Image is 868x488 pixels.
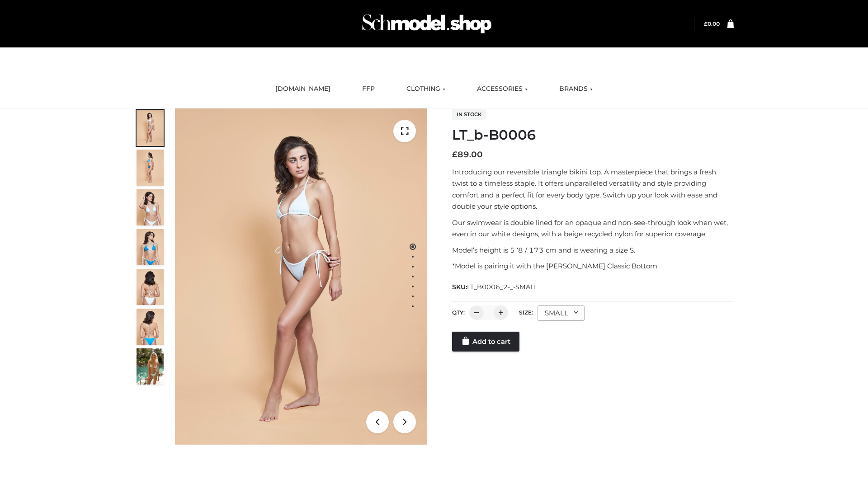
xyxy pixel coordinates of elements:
span: £ [452,150,458,160]
a: Add to cart [452,332,519,352]
a: BRANDS [552,79,599,99]
span: In stock [452,109,486,120]
span: £ [704,20,708,27]
span: LT_B0006_2-_-SMALL [467,283,538,291]
img: ArielClassicBikiniTop_CloudNine_AzureSky_OW114ECO_8-scaled.jpg [137,309,164,345]
bdi: 89.00 [452,150,483,160]
img: Schmodel Admin 964 [359,6,495,42]
label: QTY: [452,309,465,316]
a: £0.00 [704,20,720,27]
label: Size: [519,309,533,316]
bdi: 0.00 [704,20,720,27]
a: CLOTHING [400,79,452,99]
img: ArielClassicBikiniTop_CloudNine_AzureSky_OW114ECO_4-scaled.jpg [137,229,164,265]
img: Arieltop_CloudNine_AzureSky2.jpg [137,348,164,385]
p: *Model is pairing it with the [PERSON_NAME] Classic Bottom [452,260,734,272]
a: ACCESSORIES [470,79,534,99]
p: Our swimwear is double lined for an opaque and non-see-through look when wet, even in our white d... [452,217,734,240]
div: SMALL [538,305,585,321]
img: ArielClassicBikiniTop_CloudNine_AzureSky_OW114ECO_3-scaled.jpg [137,189,164,225]
img: ArielClassicBikiniTop_CloudNine_AzureSky_OW114ECO_7-scaled.jpg [137,269,164,305]
img: ArielClassicBikiniTop_CloudNine_AzureSky_OW114ECO_1-scaled.jpg [137,110,164,146]
p: Introducing our reversible triangle bikini top. A masterpiece that brings a fresh twist to a time... [452,166,734,212]
a: FFP [355,79,382,99]
img: ArielClassicBikiniTop_CloudNine_AzureSky_OW114ECO_1 [175,108,427,445]
a: [DOMAIN_NAME] [269,79,337,99]
h1: LT_b-B0006 [452,127,734,143]
span: SKU: [452,282,538,292]
p: Model’s height is 5 ‘8 / 173 cm and is wearing a size S. [452,244,734,256]
img: ArielClassicBikiniTop_CloudNine_AzureSky_OW114ECO_2-scaled.jpg [137,150,164,186]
